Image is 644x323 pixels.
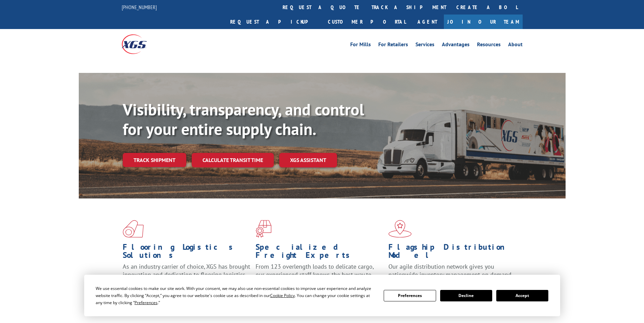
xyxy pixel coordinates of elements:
button: Accept [496,290,548,301]
a: Track shipment [123,153,186,167]
a: About [508,42,523,49]
img: xgs-icon-focused-on-flooring-red [256,220,271,238]
img: xgs-icon-flagship-distribution-model-red [388,220,412,238]
a: Join Our Team [444,15,523,29]
a: Resources [477,42,501,49]
a: Advantages [442,42,470,49]
span: Preferences [135,300,158,305]
a: Request a pickup [225,15,323,29]
h1: Flooring Logistics Solutions [123,243,251,263]
span: As an industry carrier of choice, XGS has brought innovation and dedication to flooring logistics... [123,263,250,287]
div: We use essential cookies to make our site work. With your consent, we may also use non-essential ... [96,285,376,306]
p: From 123 overlength loads to delicate cargo, our experienced staff knows the best way to move you... [256,263,383,293]
b: Visibility, transparency, and control for your entire supply chain. [123,99,364,139]
a: Services [415,42,434,49]
a: Calculate transit time [192,153,274,167]
button: Decline [440,290,492,301]
span: Our agile distribution network gives you nationwide inventory management on demand. [388,263,513,278]
a: For Mills [350,42,371,49]
button: Preferences [384,290,436,301]
a: XGS ASSISTANT [279,153,337,167]
a: Customer Portal [323,15,411,29]
div: Cookie Consent Prompt [84,275,560,316]
span: Cookie Policy [270,293,295,298]
a: [PHONE_NUMBER] [122,4,157,10]
a: Agent [411,15,444,29]
a: For Retailers [378,42,408,49]
h1: Flagship Distribution Model [388,243,516,263]
img: xgs-icon-total-supply-chain-intelligence-red [123,220,144,238]
h1: Specialized Freight Experts [256,243,383,263]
